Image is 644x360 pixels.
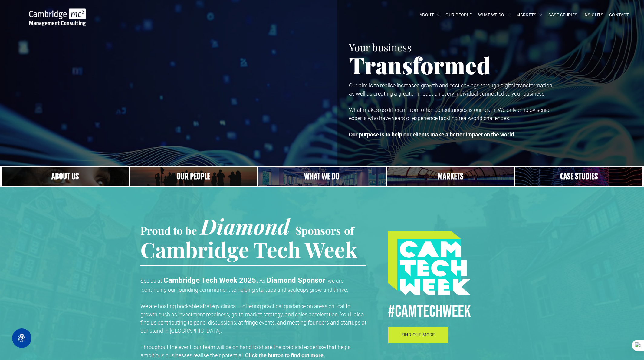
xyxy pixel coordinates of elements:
[163,276,258,284] strong: Cambridge Tech Week 2025.
[349,107,551,121] span: What makes us different from other consultancies is our team. We only employ senior experts who h...
[29,9,86,16] a: Your Business Transformed | Cambridge Management Consulting
[388,231,470,295] img: #CAMTECHWEEK logo, Procurement
[140,344,350,358] span: Throughout the event, our team will be on hand to share the practical expertise that helps ambiti...
[344,223,354,237] span: of
[328,278,343,284] span: we are
[259,278,265,284] span: As
[401,332,435,338] span: FIND OUT MORE
[258,167,386,186] a: A yoga teacher lifting his whole body off the ground in the peacock pose
[29,8,86,26] img: Go to Homepage
[388,301,471,322] span: #CamTECHWEEK
[130,167,257,186] a: A crowd in silhouette at sunset, on a rise or lookout point
[388,327,448,343] a: FIND OUT MORE
[416,10,443,20] a: ABOUT
[580,10,606,20] a: INSIGHTS
[295,223,341,237] span: Sponsors
[140,303,366,334] span: We are hosting bookable strategy clinics — offering practical guidance on areas critical to growt...
[245,352,325,358] strong: Click the button to find out more.
[475,10,514,20] a: WHAT WE DO
[140,278,162,284] span: See us at
[606,10,632,20] a: CONTACT
[442,10,475,20] a: OUR PEOPLE
[545,10,580,20] a: CASE STUDIES
[267,276,325,284] strong: Diamond Sponsor
[140,223,197,237] span: Proud to be
[2,167,129,186] a: Close up of woman's face, centered on her eyes
[140,235,357,264] span: Cambridge Tech Week
[349,131,515,138] strong: Our purpose is to help our clients make a better impact on the world.
[513,10,545,20] a: MARKETS
[349,82,553,97] span: Our aim is to realise increased growth and cost savings through digital transformation, as well a...
[200,212,290,240] span: Diamond
[387,167,514,186] a: Our Markets | Cambridge Management Consulting
[349,50,491,80] span: Transformed
[515,167,642,186] a: CASE STUDIES | See an Overview of All Our Case Studies | Cambridge Management Consulting
[349,40,412,54] span: Your business
[142,287,348,293] span: continuing our founding commitment to helping startups and scaleups grow and thrive.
